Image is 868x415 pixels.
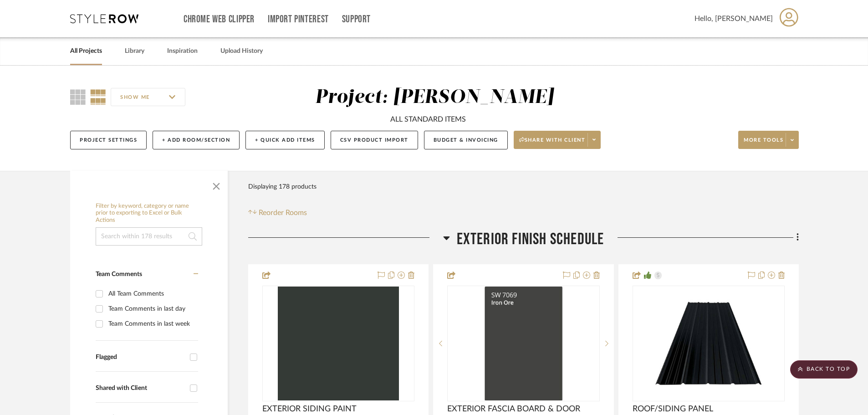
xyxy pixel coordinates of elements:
div: Flagged [96,354,185,361]
div: 0 [633,286,784,401]
div: Team Comments in last day [108,302,196,316]
button: Share with client [514,131,601,149]
button: Budget & Invoicing [424,131,508,149]
span: More tools [744,137,783,150]
span: EXTERIOR FINISH SCHEDULE [457,230,604,249]
span: Reorder Rooms [259,207,307,218]
a: Support [342,15,371,23]
a: Library [125,45,144,57]
button: Reorder Rooms [248,207,307,218]
button: + Quick Add Items [245,131,325,149]
h6: Filter by keyword, category or name prior to exporting to Excel or Bulk Actions [96,203,202,224]
div: Displaying 178 products [248,178,317,196]
a: Chrome Web Clipper [184,15,255,23]
span: EXTERIOR SIDING PAINT [262,404,357,414]
span: Share with client [519,137,586,150]
input: Search within 178 results [96,227,202,246]
div: 0 [448,286,599,401]
a: Upload History [220,45,263,57]
div: Project: [PERSON_NAME] [315,88,554,107]
a: All Projects [70,45,102,57]
button: More tools [738,131,799,149]
img: EXTERIOR SIDING PAINT [278,287,399,400]
scroll-to-top-button: BACK TO TOP [790,360,858,379]
div: ALL STANDARD ITEMS [390,114,466,125]
a: Inspiration [167,45,198,57]
button: Project Settings [70,131,147,149]
button: + Add Room/Section [153,131,240,149]
div: Shared with Client [96,384,185,392]
button: CSV Product Import [331,131,418,149]
img: EXTERIOR FASCIA BOARD & DOOR PAINT [464,287,583,400]
button: Close [207,175,225,194]
img: ROOF/SIDING PANEL [652,287,766,400]
span: Team Comments [96,271,142,277]
span: ROOF/SIDING PANEL [633,404,713,414]
div: All Team Comments [108,287,196,301]
a: Import Pinterest [268,15,329,23]
div: Team Comments in last week [108,317,196,331]
span: Hello, [PERSON_NAME] [694,13,773,24]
